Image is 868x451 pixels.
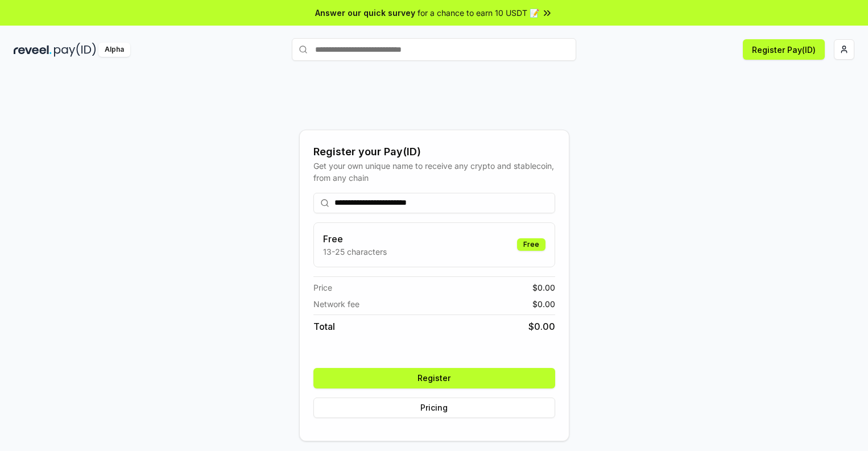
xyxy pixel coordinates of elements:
[14,43,52,57] img: reveel_dark
[517,238,545,251] div: Free
[323,232,387,246] h3: Free
[743,39,825,60] button: Register Pay(ID)
[532,298,555,310] span: $ 0.00
[313,298,359,310] span: Network fee
[313,398,555,418] button: Pricing
[313,160,555,184] div: Get your own unique name to receive any crypto and stablecoin, from any chain
[532,282,555,293] span: $ 0.00
[315,7,415,19] span: Answer our quick survey
[313,144,555,160] div: Register your Pay(ID)
[323,246,387,258] p: 13-25 characters
[528,320,555,333] span: $ 0.00
[418,7,539,19] span: for a chance to earn 10 USDT 📝
[313,282,332,293] span: Price
[54,43,96,57] img: pay_id
[313,368,555,388] button: Register
[98,43,130,57] div: Alpha
[313,320,335,333] span: Total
